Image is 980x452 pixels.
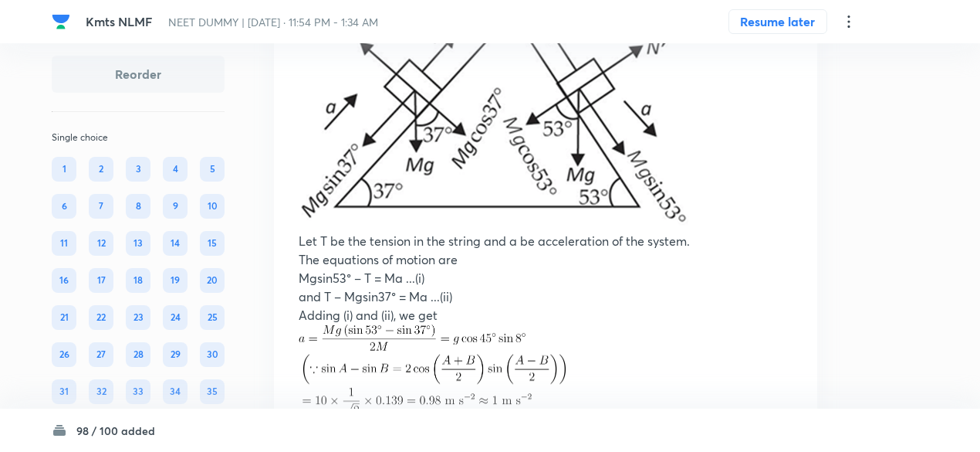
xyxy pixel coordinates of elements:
[728,9,827,34] button: Resume later
[52,342,76,367] div: 26
[163,342,188,367] div: 29
[163,305,188,330] div: 24
[163,194,188,219] div: 9
[52,268,76,293] div: 16
[52,379,76,404] div: 31
[200,194,225,219] div: 10
[52,12,70,31] img: Company Logo
[89,268,113,293] div: 17
[126,194,150,219] div: 8
[200,379,225,404] div: 35
[89,342,113,367] div: 27
[89,305,113,330] div: 22
[299,287,792,306] p: and T – Mgsin37° = Ma ...(ii)
[163,231,188,256] div: 14
[86,13,153,29] span: Kmts NLMF
[126,305,150,330] div: 23
[126,157,150,182] div: 3
[52,194,76,219] div: 6
[76,423,155,439] h6: 98 / 100 added
[52,305,76,330] div: 21
[163,157,188,182] div: 4
[126,268,150,293] div: 18
[126,379,150,404] div: 33
[200,342,225,367] div: 30
[299,250,792,269] p: The equations of motion are
[200,305,225,330] div: 25
[200,268,225,293] div: 20
[52,12,73,31] a: Company Logo
[200,231,225,256] div: 15
[200,157,225,182] div: 5
[126,342,150,367] div: 28
[299,232,792,250] p: Let T be the tension in the string and a be acceleration of the system.
[126,231,150,256] div: 13
[168,15,378,29] span: NEET DUMMY | [DATE] · 11:54 PM - 1:34 AM
[89,157,113,182] div: 2
[299,325,566,416] img: \begin{aligned} &a=\frac{M g\left(\sin 53^{\circ}-\sin 37^{\circ}\right)}{2 M}=g \cos 45^{\circ} ...
[52,131,225,144] p: Single choice
[89,231,113,256] div: 12
[52,157,76,182] div: 1
[52,231,76,256] div: 11
[89,194,113,219] div: 7
[163,379,188,404] div: 34
[299,269,792,287] p: Mgsin53° – T = Ma ...(i)
[163,268,188,293] div: 19
[299,306,792,325] p: Adding (i) and (ii), we get
[89,379,113,404] div: 32
[52,56,225,93] button: Reorder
